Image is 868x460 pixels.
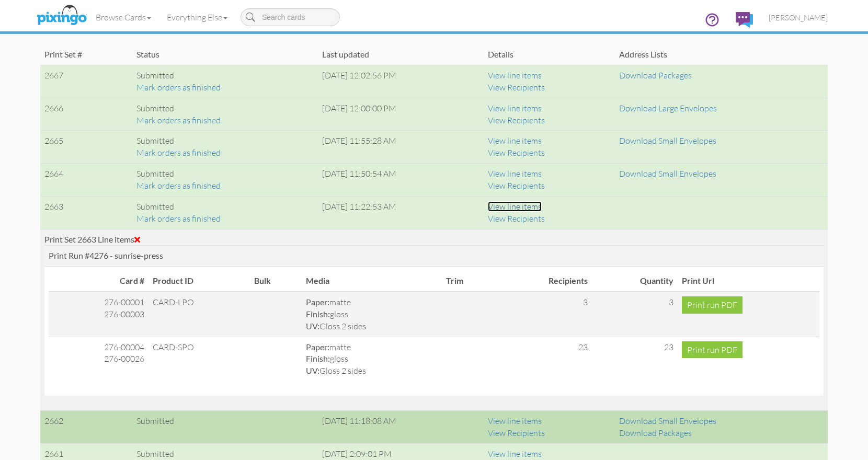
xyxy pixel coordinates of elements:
div: 276-00003 [53,308,144,320]
div: [DATE] 11:50:54 AM [322,168,479,180]
div: Submitted [136,168,314,180]
td: CARD-SPO [149,337,250,381]
a: Everything Else [159,4,235,30]
th: Product ID [149,271,250,292]
div: 276-00004 [53,341,144,353]
div: Gloss 2 sides [306,320,438,332]
td: Status [132,44,318,65]
a: View Recipients [488,213,545,224]
strong: Finish: [306,353,330,363]
a: Mark orders as finished [136,213,221,224]
a: Browse Cards [88,4,159,30]
th: Media [302,271,442,292]
span: [PERSON_NAME] [769,13,828,22]
div: [DATE] 12:02:56 PM [322,70,479,82]
div: gloss [306,353,438,365]
a: Download Packages [619,70,692,80]
strong: Paper: [306,342,329,352]
a: Download Small Envelopes [619,135,716,146]
a: [PERSON_NAME] [761,4,836,31]
img: pixingo logo [34,3,89,29]
img: comments.svg [736,12,753,28]
div: [DATE] 12:00:00 PM [322,102,479,114]
div: matte [306,341,438,353]
td: 23 [592,337,678,381]
a: View Recipients [488,115,545,125]
a: View Recipients [488,428,545,438]
td: 2665 [40,131,132,164]
td: 2667 [40,65,132,98]
div: Print Set 2663 Line items [44,234,824,246]
div: gloss [306,308,438,320]
div: Submitted [136,201,314,213]
div: matte [306,296,438,308]
td: CARD-LPO [149,292,250,337]
a: Download Packages [619,428,692,438]
strong: Finish: [306,309,330,319]
td: 2663 [40,196,132,229]
td: Last updated [318,44,484,65]
div: 276-00026 [53,353,144,365]
strong: Print Run #4276 - sunrise-press [49,250,163,260]
td: 3 [592,292,678,337]
a: Download Small Envelopes [619,168,716,179]
a: View line items [488,103,542,113]
a: Mark orders as finished [136,147,221,158]
th: Trim [442,271,494,292]
div: [DATE] 2:09:01 PM [322,448,479,460]
td: 2662 [40,411,132,444]
th: Recipients [495,271,592,292]
div: [DATE] 11:55:28 AM [322,135,479,147]
div: Submitted [136,70,314,82]
div: Submitted [136,102,314,114]
div: Submitted [136,415,314,427]
a: Print run PDF [682,296,743,314]
div: Submitted [136,448,314,460]
a: Download Small Envelopes [619,416,716,426]
td: 2666 [40,98,132,131]
div: 276-00001 [53,296,144,308]
a: View Recipients [488,147,545,158]
th: Quantity [592,271,678,292]
div: Gloss 2 sides [306,365,438,377]
a: Download Large Envelopes [619,103,717,113]
div: [DATE] 11:18:08 AM [322,415,479,427]
strong: UV: [306,365,319,375]
input: Search cards [241,8,340,26]
strong: UV: [306,321,319,331]
a: View line items [488,70,542,80]
td: 2664 [40,164,132,197]
a: View line items [488,135,542,146]
a: Mark orders as finished [136,180,221,191]
th: Bulk [250,271,301,292]
a: View line items [488,201,542,212]
td: Address Lists [615,44,828,65]
a: View line items [488,416,542,426]
a: View Recipients [488,180,545,191]
th: Card # [49,271,149,292]
a: View Recipients [488,82,545,93]
strong: Paper: [306,297,329,307]
a: Print run PDF [682,341,743,359]
td: 23 [495,337,592,381]
td: Print Set # [40,44,132,65]
a: View line items [488,168,542,179]
div: Submitted [136,135,314,147]
td: 3 [495,292,592,337]
a: Mark orders as finished [136,115,221,125]
a: Mark orders as finished [136,82,221,93]
td: Details [484,44,615,65]
div: [DATE] 11:22:53 AM [322,201,479,213]
th: Print Url [678,271,819,292]
a: View line items [488,448,542,459]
